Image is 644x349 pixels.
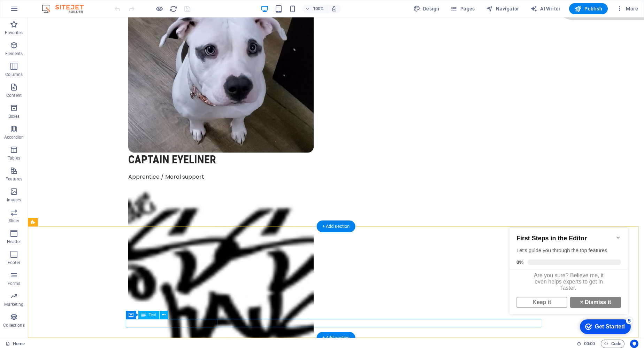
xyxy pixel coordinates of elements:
[10,28,114,36] div: Let's guide you through the top features
[5,30,23,36] p: Favorites
[8,260,20,265] p: Footer
[331,6,337,12] i: On resize automatically adjust zoom level to fit chosen device.
[483,3,522,14] button: Navigator
[149,313,156,317] span: Text
[447,3,477,14] button: Pages
[5,51,23,56] p: Elements
[73,101,124,115] div: Get Started 5 items remaining, 0% complete
[8,281,20,286] p: Forms
[6,176,22,182] p: Features
[530,5,561,12] span: AI Writer
[413,5,439,12] span: Design
[4,302,23,307] p: Marketing
[4,134,24,140] p: Accordion
[10,41,21,46] span: 0%
[411,3,442,14] div: Design (Ctrl+Alt+Y)
[9,218,20,224] p: Slider
[119,99,126,106] div: 5
[88,105,118,111] div: Get Started
[604,340,621,348] span: Code
[5,72,23,77] p: Columns
[613,3,641,14] button: More
[317,332,355,344] div: + Add section
[10,78,61,89] a: Keep it
[10,16,114,23] h2: First Steps in the Editor
[630,340,638,348] button: Usercentrics
[6,93,22,98] p: Content
[528,3,563,14] button: AI Writer
[3,323,24,328] p: Collections
[155,5,163,13] button: Click here to leave preview mode and continue editing
[8,114,20,119] p: Boxes
[73,80,76,86] strong: ×
[313,5,324,13] h6: 100%
[109,16,114,22] div: Minimize checklist
[317,220,355,232] div: + Add section
[575,5,602,12] span: Publish
[6,340,25,348] a: Click to cancel selection. Double-click to open Pages
[584,340,595,348] span: 00 00
[577,340,595,348] h6: Session time
[569,3,608,14] button: Publish
[63,78,114,89] a: × Dismiss it
[169,5,177,13] button: reload
[486,5,519,12] span: Navigator
[616,5,638,12] span: More
[169,5,177,13] i: Reload page
[7,239,21,245] p: Header
[7,197,21,203] p: Images
[411,3,442,14] button: Design
[40,5,92,13] img: Editor Logo
[3,51,121,75] div: Are you sure? Believe me, it even helps experts to get in faster.
[450,5,475,12] span: Pages
[302,5,327,13] button: 100%
[8,155,20,161] p: Tables
[601,340,624,348] button: Code
[589,341,590,346] span: :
